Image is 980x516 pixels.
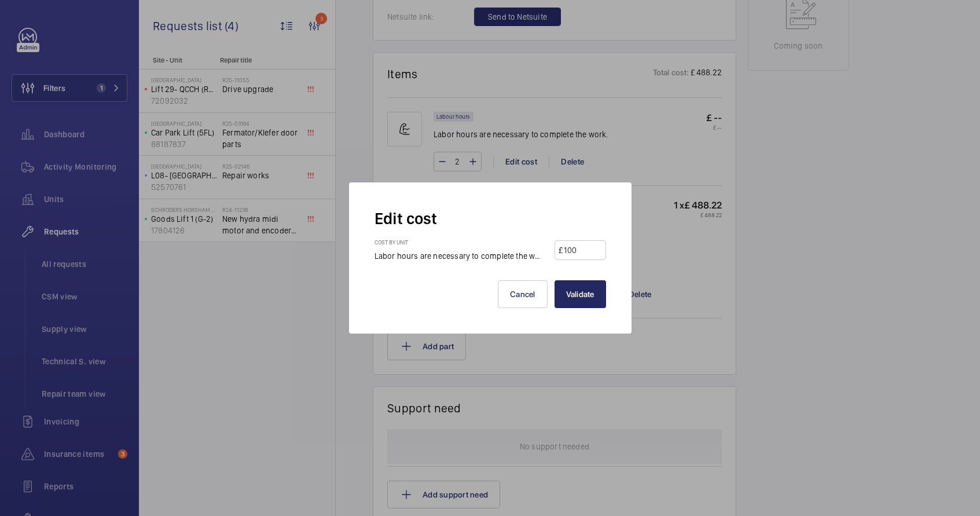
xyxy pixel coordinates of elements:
[498,280,548,308] button: Cancel
[555,280,606,308] button: Validate
[375,239,555,250] h3: Cost by unit
[375,208,606,229] h2: Edit cost
[559,244,563,256] div: £
[375,251,549,261] span: Labor hours are necessary to complete the work.
[563,241,601,259] input: --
